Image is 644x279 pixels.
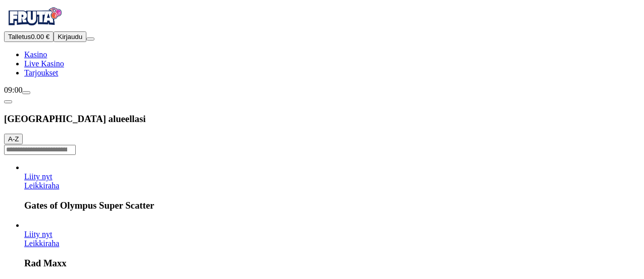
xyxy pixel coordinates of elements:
nav: Main menu [4,50,640,77]
h3: Gates of Olympus Super Scatter [24,200,640,211]
a: Fruta [4,22,65,31]
span: Talletus [8,33,31,41]
span: 0.00 € [31,33,49,41]
span: 09:00 [4,86,22,94]
h3: Rad Maxx [24,258,640,269]
input: Search [4,145,76,155]
button: Kirjaudu [54,31,86,42]
button: Talletusplus icon0.00 € [4,31,54,42]
nav: Primary [4,4,640,77]
article: Rad Maxx [24,221,640,269]
h3: [GEOGRAPHIC_DATA] alueellasi [4,113,640,125]
img: Fruta [4,4,65,29]
span: Kirjaudu [58,33,82,41]
a: Gates of Olympus Super Scatter [24,181,59,190]
span: A-Z [8,135,19,143]
span: Liity nyt [24,172,53,181]
button: chevron-left icon [4,100,12,103]
a: Kasino [24,50,47,59]
a: Rad Maxx [24,230,53,238]
a: Gates of Olympus Super Scatter [24,172,53,181]
button: A-Z [4,134,23,144]
button: menu [86,37,94,41]
a: Rad Maxx [24,239,59,248]
button: live-chat [22,91,30,94]
a: Live Kasino [24,59,64,68]
span: Liity nyt [24,230,53,238]
a: Tarjoukset [24,68,58,77]
article: Gates of Olympus Super Scatter [24,163,640,211]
